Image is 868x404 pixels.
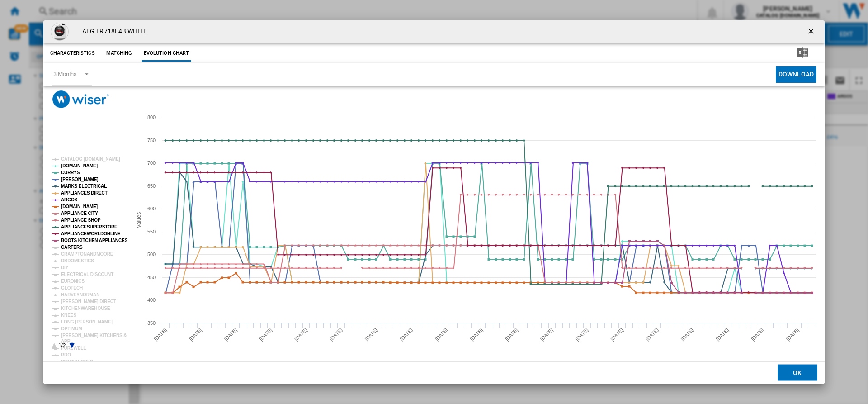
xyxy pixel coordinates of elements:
[51,23,69,41] img: aeg_tr718l4b_615399_34-0100-0225.png
[399,327,414,342] tspan: [DATE]
[785,327,800,342] tspan: [DATE]
[61,359,93,364] tspan: SPARKWORLD
[797,47,808,58] img: excel-24x24.png
[61,279,85,284] tspan: EURONICS
[61,326,82,331] tspan: OPTIMUM
[147,183,156,189] tspan: 650
[48,45,97,62] button: Characteristics
[147,138,156,143] tspan: 750
[61,292,99,297] tspan: HARVEYNORMAN
[147,229,156,234] tspan: 550
[52,90,109,108] img: logo_wiser_300x94.png
[78,27,147,36] h4: AEG TR718L4B WHITE
[61,313,76,318] tspan: KNEES
[434,327,449,342] tspan: [DATE]
[142,45,192,62] button: Evolution chart
[609,327,624,342] tspan: [DATE]
[188,327,203,342] tspan: [DATE]
[293,327,308,342] tspan: [DATE]
[61,258,94,263] tspan: DBDOMESTICS
[61,333,127,338] tspan: [PERSON_NAME] KITCHENS &
[147,297,156,303] tspan: 400
[61,352,71,357] tspan: RDO
[61,285,83,290] tspan: GLOTECH
[147,206,156,211] tspan: 600
[147,160,156,166] tspan: 700
[61,245,83,250] tspan: CARTERS
[645,327,660,342] tspan: [DATE]
[53,71,77,77] div: 3 Months
[778,365,817,381] button: OK
[43,20,825,384] md-dialog: Product popup
[147,114,156,120] tspan: 800
[539,327,554,342] tspan: [DATE]
[61,218,101,223] tspan: APPLIANCE SHOP
[61,252,113,257] tspan: CRAMPTONANDMOORE
[61,346,86,351] tspan: PUREWELL
[61,231,121,236] tspan: APPLIANCEWORLDONLINE
[136,212,142,228] tspan: Values
[776,66,816,83] button: Download
[61,163,98,168] tspan: [DOMAIN_NAME]
[504,327,519,342] tspan: [DATE]
[61,204,98,209] tspan: [DOMAIN_NAME]
[715,327,730,342] tspan: [DATE]
[61,238,128,243] tspan: BOOTS KITCHEN APPLIANCES
[61,157,120,162] tspan: CATALOG [DOMAIN_NAME]
[61,224,118,229] tspan: APPLIANCESUPERSTORE
[61,197,78,202] tspan: ARGOS
[61,339,73,344] tspan: APPL
[61,184,107,189] tspan: MARKS ELECTRICAL
[61,272,113,277] tspan: ELECTRICAL DISCOUNT
[153,327,168,342] tspan: [DATE]
[61,306,110,311] tspan: KITCHENWAREHOUSE
[680,327,695,342] tspan: [DATE]
[61,190,108,195] tspan: APPLIANCES DIRECT
[574,327,589,342] tspan: [DATE]
[147,275,156,280] tspan: 450
[807,27,817,38] ng-md-icon: getI18NText('BUTTONS.CLOSE_DIALOG')
[147,320,156,326] tspan: 350
[223,327,238,342] tspan: [DATE]
[783,45,822,62] button: Download in Excel
[61,170,80,175] tspan: CURRYS
[147,252,156,257] tspan: 500
[469,327,484,342] tspan: [DATE]
[61,299,116,304] tspan: [PERSON_NAME] DIRECT
[329,327,344,342] tspan: [DATE]
[803,23,821,41] button: getI18NText('BUTTONS.CLOSE_DIALOG')
[750,327,765,342] tspan: [DATE]
[61,265,69,270] tspan: DIY
[61,211,98,216] tspan: APPLIANCE CITY
[363,327,378,342] tspan: [DATE]
[58,342,66,349] text: 1/2
[61,319,113,324] tspan: LONG [PERSON_NAME]
[258,327,273,342] tspan: [DATE]
[99,45,139,62] button: Matching
[61,177,99,182] tspan: [PERSON_NAME]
